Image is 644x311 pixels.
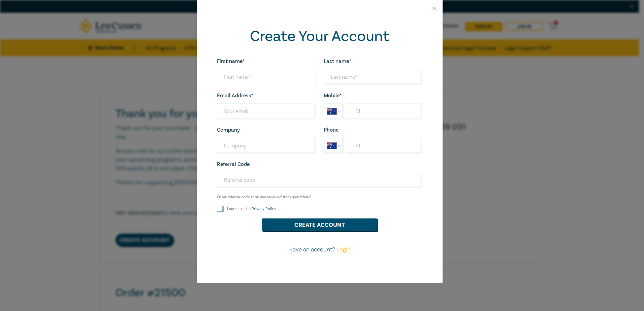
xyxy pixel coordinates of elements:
[252,206,276,211] a: Privacy Policy
[217,103,316,119] input: Your email
[431,5,437,11] button: Close
[346,103,422,119] input: Enter Mobile number
[324,69,422,85] input: Last name*
[217,28,422,45] h2: Create Your Account
[217,127,240,133] label: Company
[336,246,351,253] a: Login
[324,127,339,133] label: Phone
[217,195,422,200] small: Enter referral code that you received from your friend.
[217,58,245,64] label: First name*
[213,245,426,254] p: Have an account?
[227,206,276,212] label: I agree to the
[262,218,378,231] button: Create Account
[324,58,351,64] label: Last name*
[217,138,316,154] input: Company
[217,69,316,85] input: First name*
[324,93,342,99] label: Mobile*
[346,138,422,154] input: Enter phone number
[217,93,254,99] label: Email Address*
[217,172,422,188] input: Referral code
[217,161,250,167] label: Referral Code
